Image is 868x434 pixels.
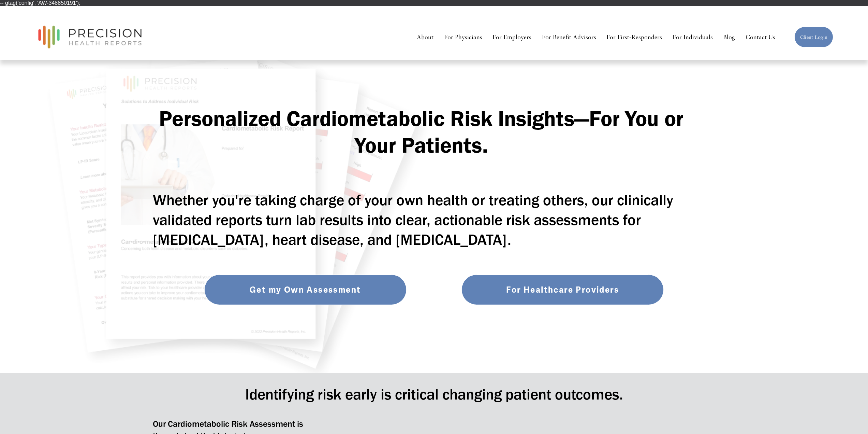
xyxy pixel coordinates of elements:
[153,190,715,250] h2: Whether you're taking charge of your own health or treating others, our clinically validated repo...
[444,31,482,43] a: For Physicians
[159,105,689,158] strong: Personalized Cardiometabolic Risk Insights—For You or Your Patients.
[542,31,596,43] a: For Benefit Advisors
[245,385,623,403] span: Identifying risk early is critical changing patient outcomes.
[461,275,664,305] a: For Healthcare Providers
[723,31,735,43] a: Blog
[35,23,145,52] img: Precision Health Reports
[673,31,713,43] a: For Individuals
[746,31,775,43] a: Contact Us
[204,275,407,305] a: Get my Own Assessment
[417,31,433,43] a: About
[492,31,531,43] a: For Employers
[794,27,833,47] a: Client Login
[606,31,662,43] a: For First-Responders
